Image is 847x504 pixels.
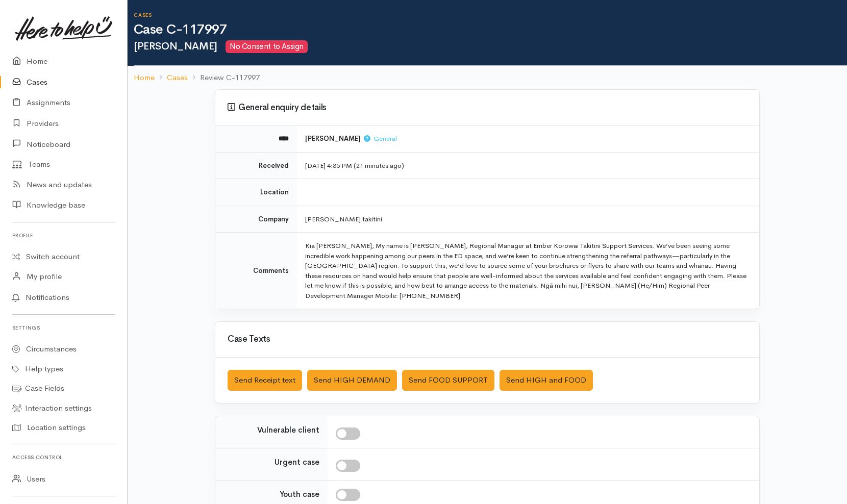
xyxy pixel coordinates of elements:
td: Comments [215,233,297,309]
button: Send Receipt text [228,370,302,391]
td: Kia [PERSON_NAME], My name is [PERSON_NAME], Regional Manager at Ember Korowai Takitini Support S... [297,233,759,309]
a: Cases [167,72,188,84]
h3: General enquiry details [228,103,747,113]
span: No Consent to Assign [226,40,307,53]
a: Home [134,72,155,84]
h6: Cases [134,12,847,18]
h6: Access control [12,450,115,464]
h6: Profile [12,229,115,242]
td: Company [215,206,297,233]
span: General [364,134,397,143]
td: [DATE] 4:35 PM (21 minutes ago) [297,152,759,179]
td: Received [215,152,297,179]
h3: Case Texts [228,335,747,344]
button: Send HIGH and FOOD [500,370,593,391]
label: Youth case [280,489,319,500]
label: Vulnerable client [257,424,319,436]
b: [PERSON_NAME] [305,134,361,143]
td: Location [215,179,297,206]
li: Review C-117997 [188,72,260,84]
td: [PERSON_NAME] takitini [297,206,759,233]
button: Send HIGH DEMAND [307,370,397,391]
h6: Settings [12,321,115,335]
h1: Case C-117997 [134,22,847,37]
button: Send FOOD SUPPORT [402,370,494,391]
label: Urgent case [275,457,319,468]
nav: breadcrumb [128,66,847,90]
h2: [PERSON_NAME] [134,40,847,53]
